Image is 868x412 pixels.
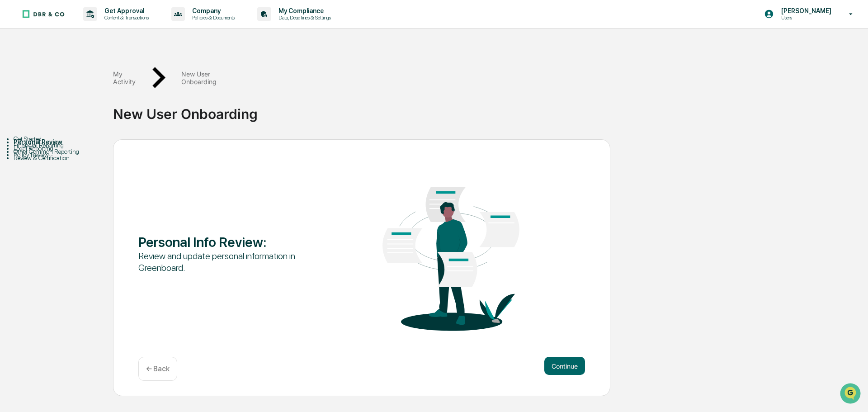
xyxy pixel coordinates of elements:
[113,99,863,122] div: New User Onboarding
[774,14,836,21] p: Users
[97,14,153,21] p: Content & Transactions
[185,7,239,14] p: Company
[154,72,165,83] button: Start new chat
[146,365,170,373] p: ← Back
[62,110,116,127] a: 🗄️Attestations
[5,128,61,144] a: 🔎Data Lookup
[14,145,113,152] div: Legal Reporting
[138,234,317,250] div: Personal Info Review :
[31,69,148,78] div: Start new chat
[362,160,540,346] img: Personal Info Review
[14,148,113,155] div: Other Common Reporting
[774,7,836,14] p: [PERSON_NAME]
[839,382,863,407] iframe: Open customer support
[66,115,73,122] div: 🗄️
[271,7,335,14] p: My Compliance
[18,131,57,140] span: Data Lookup
[181,70,217,85] div: New User Onboarding
[18,114,58,123] span: Preclearance
[9,19,165,33] p: How can we help?
[113,70,136,85] div: My Activity
[64,153,109,160] a: Powered byPylon
[97,7,153,14] p: Get Approval
[5,110,62,127] a: 🖐️Preclearance
[271,14,335,21] p: Data, Deadlines & Settings
[14,154,113,161] div: Review & Certification
[138,250,317,274] div: Review and update personal information in Greenboard.
[9,132,16,139] div: 🔎
[9,115,16,122] div: 🖐️
[185,14,239,21] p: Policies & Documents
[14,135,113,142] div: Get Started
[75,114,112,123] span: Attestations
[14,138,113,146] div: Personal Review
[544,357,585,375] button: Continue
[90,153,109,160] span: Pylon
[14,151,113,158] div: Policy Review
[14,142,113,149] div: Financial Reporting
[9,69,25,85] img: 1746055101610-c473b297-6a78-478c-a979-82029cc54cd1
[31,78,114,85] div: We're available if you need us!
[22,9,65,19] img: logo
